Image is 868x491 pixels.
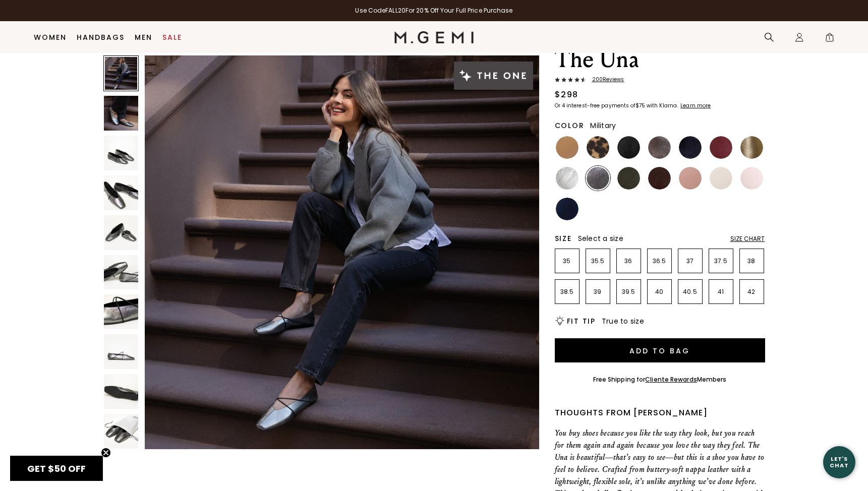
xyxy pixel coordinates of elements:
img: The Una [104,215,139,250]
span: Military [590,120,616,131]
span: True to size [602,316,644,326]
img: Black [617,136,640,159]
img: Ecru [710,167,732,190]
img: Cocoa [648,136,671,159]
a: Men [135,33,152,41]
img: The Una [104,175,139,210]
img: Military [617,167,640,190]
img: Antique Rose [679,167,702,190]
klarna-placement-style-body: with Klarna [647,102,679,109]
p: 40.5 [678,288,702,296]
h2: Fit Tip [567,317,596,325]
img: Gunmetal [587,167,609,190]
p: 36 [617,257,641,265]
a: Learn more [679,103,711,109]
img: The Una [104,136,139,170]
span: 200 Review s [586,77,624,83]
img: Midnight Blue [679,136,702,159]
p: 37.5 [709,257,733,265]
img: Navy [556,198,578,220]
p: 38 [740,257,764,265]
div: Let's Chat [823,456,855,468]
p: 42 [740,288,764,296]
strong: FALL20 [385,6,406,15]
img: The One tag [454,62,533,90]
span: 1 [825,34,835,44]
a: 200Reviews [555,77,765,85]
klarna-placement-style-cta: Learn more [680,102,711,109]
a: Women [34,33,67,41]
img: Silver [556,167,578,190]
img: The Una [145,55,539,449]
p: 39 [586,288,610,296]
button: Close teaser [101,448,111,458]
a: Handbags [77,33,125,41]
span: GET $50 OFF [27,462,86,475]
klarna-placement-style-amount: $75 [635,102,645,109]
img: Chocolate [648,167,671,190]
img: M.Gemi [394,31,474,43]
div: GET $50 OFFClose teaser [10,456,103,481]
p: 35 [555,257,579,265]
img: Ballerina Pink [740,167,763,190]
h1: The Una [555,45,765,74]
img: The Una [104,334,139,369]
div: Thoughts from [PERSON_NAME] [555,407,765,419]
div: Free Shipping for Members [593,376,727,384]
p: 36.5 [648,257,671,265]
h2: Size [555,234,572,242]
a: Cliente Rewards [645,375,697,384]
img: Light Tan [556,136,578,159]
a: Sale [162,33,182,41]
button: Add to Bag [555,338,765,362]
p: 40 [648,288,671,296]
img: Gold [740,136,763,159]
klarna-placement-style-body: Or 4 interest-free payments of [555,102,635,109]
p: 38.5 [555,288,579,296]
p: 37 [678,257,702,265]
h2: Color [555,121,585,130]
span: Select a size [578,233,623,243]
div: Size Chart [730,235,765,243]
img: The Una [104,255,139,290]
img: The Una [104,374,139,409]
p: 35.5 [586,257,610,265]
p: 39.5 [617,288,641,296]
p: 41 [709,288,733,296]
img: Leopard Print [587,136,609,159]
img: The Una [104,294,139,329]
div: $298 [555,89,578,101]
img: The Una [104,96,139,131]
img: The Una [104,414,139,449]
img: Burgundy [710,136,732,159]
